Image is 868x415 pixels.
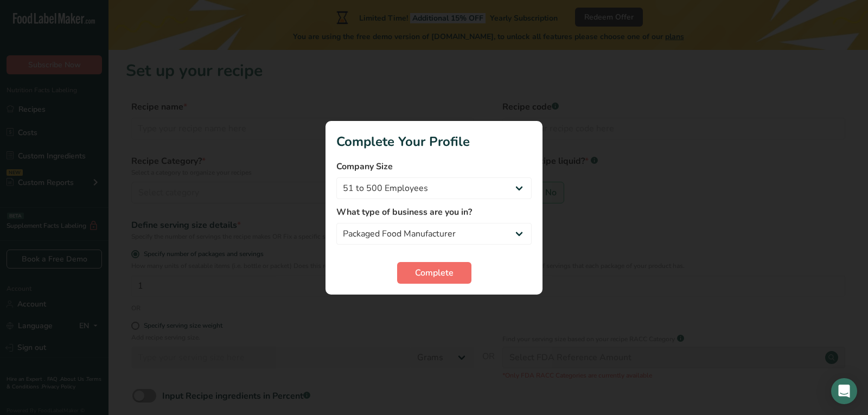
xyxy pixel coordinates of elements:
[415,266,454,279] span: Complete
[336,132,532,151] h1: Complete Your Profile
[336,206,532,219] label: What type of business are you in?
[831,378,857,404] div: Open Intercom Messenger
[336,160,532,173] label: Company Size
[397,262,471,284] button: Complete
